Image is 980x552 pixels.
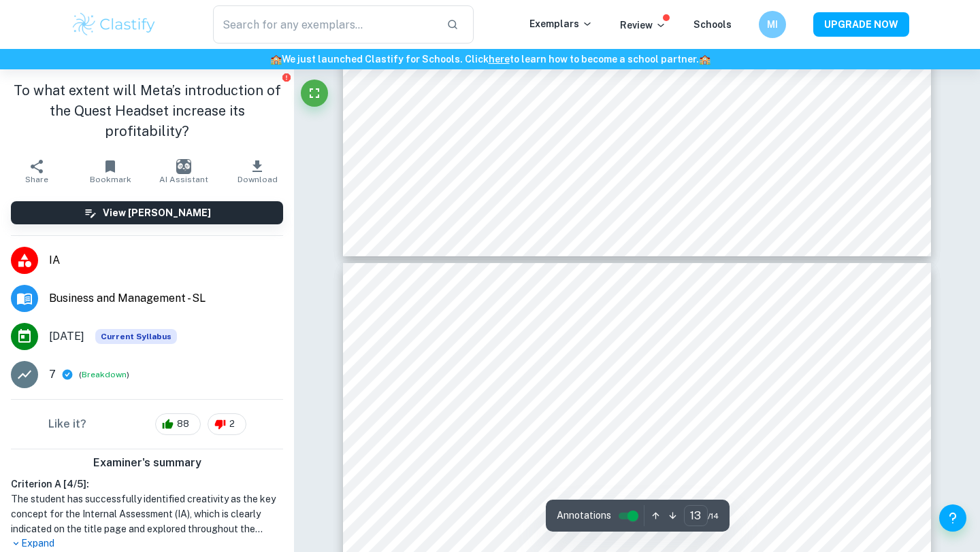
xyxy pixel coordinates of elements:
a: Schools [693,19,732,30]
button: UPGRADE NOW [813,12,909,37]
button: View [PERSON_NAME] [11,201,283,224]
div: This exemplar is based on the current syllabus. Feel free to refer to it for inspiration/ideas wh... [95,329,177,344]
h6: We just launched Clastify for Schools. Click to learn how to become a school partner. [3,52,977,67]
h6: View [PERSON_NAME] [103,205,211,220]
div: 2 [208,413,246,435]
span: 🏫 [270,54,282,65]
button: Bookmark [73,152,147,190]
h1: The student has successfully identified creativity as the key concept for the Internal Assessment... [11,491,283,536]
span: / 14 [708,510,719,522]
p: Review [620,18,666,33]
button: AI Assistant [147,152,220,190]
h6: Criterion A [ 4 / 5 ]: [11,477,283,491]
span: IA [49,252,283,269]
h1: To what extent will Meta’s introduction of the Quest Headset increase its profitability? [11,80,283,141]
img: AI Assistant [176,159,191,174]
span: Download [238,175,278,184]
img: Clastify logo [71,11,157,38]
button: Breakdown [82,368,127,381]
p: 7 [49,366,56,383]
span: Business and Management - SL [49,290,283,307]
span: ( ) [79,368,129,381]
div: 88 [155,413,201,435]
span: 🏫 [699,54,710,65]
button: MI [759,11,786,38]
h6: MI [765,17,781,32]
p: Expand [11,536,283,551]
h6: Examiner's summary [5,455,289,471]
span: Annotations [557,508,611,523]
button: Help and Feedback [939,504,966,532]
span: 88 [169,417,197,431]
button: Fullscreen [301,80,328,107]
span: Current Syllabus [95,329,177,344]
p: Exemplars [529,16,593,31]
button: Download [220,152,294,190]
button: Report issue [281,72,291,82]
span: AI Assistant [159,175,208,184]
span: Share [25,175,48,184]
span: Bookmark [90,175,131,184]
a: here [489,54,510,65]
input: Search for any exemplars... [213,5,436,44]
h6: Like it? [48,416,86,432]
span: 2 [222,417,242,431]
span: [DATE] [49,328,84,345]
